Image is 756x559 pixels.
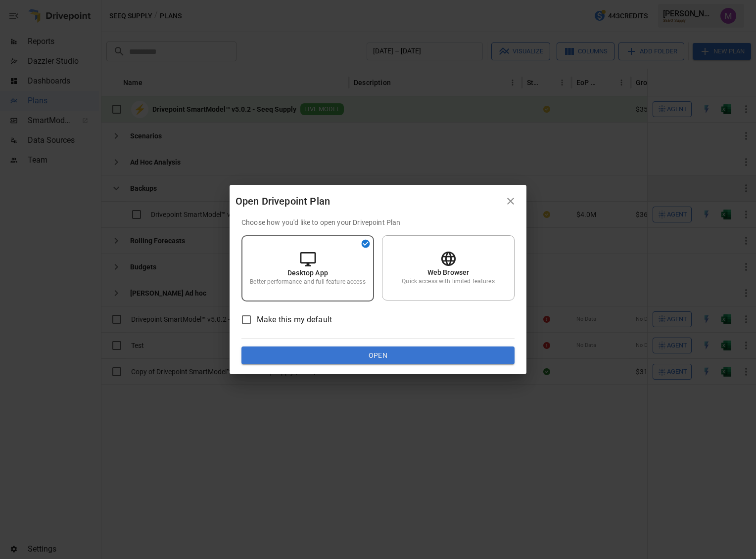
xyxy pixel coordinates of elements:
div: Open Drivepoint Plan [236,193,501,209]
span: Make this my default [257,314,332,326]
p: Choose how you'd like to open your Drivepoint Plan [241,217,515,227]
p: Quick access with limited features [402,277,494,286]
p: Web Browser [427,267,470,277]
button: Open [241,346,515,364]
p: Better performance and full feature access [250,278,365,286]
p: Desktop App [287,268,328,278]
